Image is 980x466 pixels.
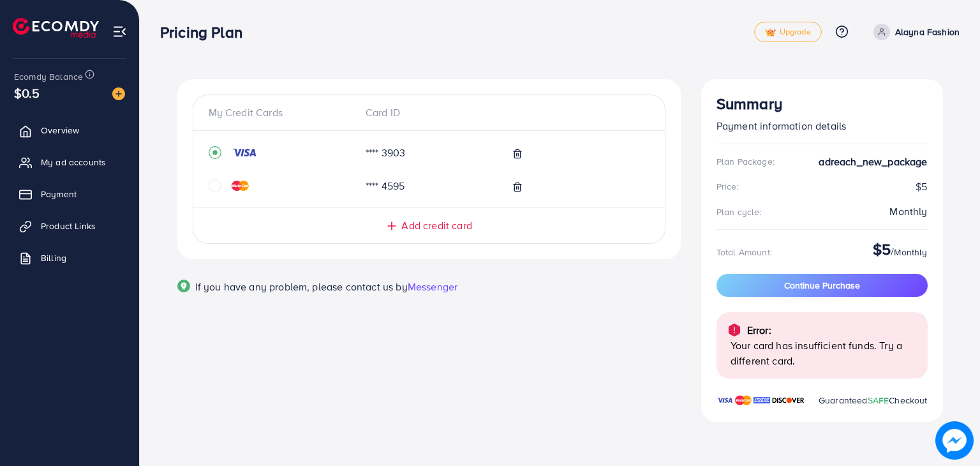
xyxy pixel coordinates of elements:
svg: circle [209,179,221,192]
img: image [939,425,970,456]
a: Overview [10,117,130,143]
a: Payment [10,181,130,207]
span: Upgrade [765,27,811,37]
span: $0.5 [14,84,40,102]
img: logo [13,18,99,38]
div: Monthly [889,204,927,219]
a: Product Links [10,213,130,239]
img: Popup guide [177,280,190,292]
p: Error: [747,322,771,338]
span: If you have any problem, please contact us by [195,280,408,294]
div: Card ID [355,105,502,120]
p: Payment information details [716,118,928,133]
img: credit [232,181,249,191]
span: Monthly [894,246,927,259]
div: Plan Package: [716,155,775,168]
div: Price: [716,180,739,193]
a: Alayna Fashion [868,24,960,40]
span: Add credit card [401,218,471,233]
span: My ad accounts [41,156,106,169]
div: My Credit Cards [209,105,355,120]
span: Product Links [41,220,96,232]
div: Plan cycle: [716,206,762,218]
img: brand [772,394,805,407]
img: menu [112,24,127,39]
div: $5 [716,179,928,194]
div: Total Amount: [716,246,772,259]
img: brand [716,394,733,407]
a: My ad accounts [10,149,130,175]
span: SAFE [868,394,889,407]
img: credit [232,147,257,158]
strong: adreach_new_package [819,154,927,169]
h3: Summary [716,94,928,113]
img: alert [727,322,742,338]
div: / [873,240,928,264]
img: tick [765,28,776,37]
h3: Pricing Plan [160,23,253,41]
img: brand [735,394,752,407]
p: Alayna Fashion [895,24,960,40]
a: Billing [10,245,130,271]
p: Your card has insufficient funds. Try a different card. [731,338,917,368]
span: Overview [41,124,79,137]
svg: record circle [209,146,221,159]
a: tickUpgrade [754,22,822,42]
img: image [112,87,125,100]
span: Guaranteed Checkout [819,394,928,407]
span: Billing [41,252,66,264]
span: Continue Purchase [784,279,860,292]
span: Payment [41,188,77,200]
img: brand [754,394,770,407]
span: Ecomdy Balance [14,70,83,83]
span: Messenger [408,280,457,294]
button: Continue Purchase [716,274,928,297]
h3: $5 [873,240,891,259]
